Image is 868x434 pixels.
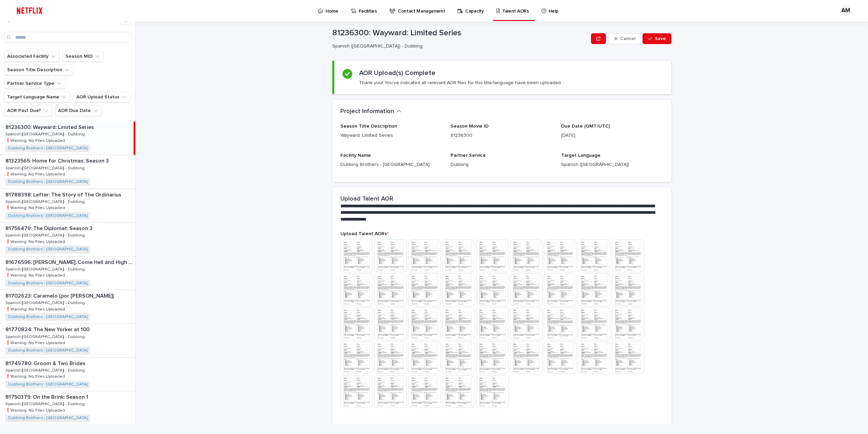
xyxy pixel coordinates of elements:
[340,231,389,236] span: Upload Talent AORs
[8,382,87,387] a: Dubbing Brothers - [GEOGRAPHIC_DATA]
[451,161,553,168] p: Dubbing
[4,51,60,62] button: Associated Facility
[4,78,65,89] button: Partner Service Type
[561,161,663,168] p: Spanish ([GEOGRAPHIC_DATA])
[5,306,66,312] p: ❗️Warning: No Files Uploaded
[8,213,87,218] a: Dubbing Brothers - [GEOGRAPHIC_DATA]
[359,80,562,86] p: Thank you! You've indicated all relevant AOR files for this title/language have been uploaded.
[5,359,87,367] p: 81749780: Groom & Two Brides
[359,69,435,77] h2: AOR Upload(s) Complete
[5,238,66,244] p: ❗️Warning: No Files Uploaded
[4,64,74,75] button: Season Title Description
[340,132,442,139] p: Wayward: Limited Series
[55,105,102,116] button: AOR Due Date
[609,33,641,44] button: Cancel
[73,92,131,102] button: AOR Upload Status
[5,299,86,305] p: Spanish ([GEOGRAPHIC_DATA]) - Dubbing
[332,28,588,38] p: 81236300: Wayward: Limited Series
[561,132,663,139] p: [DATE]
[5,339,66,345] p: ❗️Warning: No Files Uploaded
[4,92,71,102] button: Target Language Name
[8,416,87,420] a: Dubbing Brothers - [GEOGRAPHIC_DATA]
[451,132,553,139] p: 81236300
[5,137,66,143] p: ❗️Warning: No Files Uploaded
[643,33,671,44] button: Save
[620,36,635,41] span: Cancel
[5,232,86,238] p: Spanish ([GEOGRAPHIC_DATA]) - Dubbing
[4,32,131,43] input: Search
[5,291,115,299] p: 81702623: Caramelo (por [PERSON_NAME])
[5,224,94,232] p: 81756479: The Diplomat: Season 3
[840,5,851,16] div: AM
[5,165,86,171] p: Spanish ([GEOGRAPHIC_DATA]) - Dubbing
[340,108,401,115] button: Project Information
[8,247,87,252] a: Dubbing Brothers - [GEOGRAPHIC_DATA]
[8,281,87,286] a: Dubbing Brothers - [GEOGRAPHIC_DATA]
[5,156,110,164] p: 81323565: Home for Christmas: Season 3
[451,124,489,129] span: Season Movie ID
[5,272,66,278] p: ❗️Warning: No Files Uploaded
[655,36,666,41] span: Save
[340,153,371,158] span: Facility Name
[340,195,393,203] h2: Upload Talent AOR
[561,153,600,158] span: Target Language
[5,123,95,131] p: 81236300: Wayward: Limited Series
[5,190,123,198] p: 81788398: Lefter: The Story of The Ordinarius
[62,51,104,62] button: Season MID
[8,348,87,353] a: Dubbing Brothers - [GEOGRAPHIC_DATA]
[5,258,134,266] p: 81676596: Katrina: Come Hell and High Water: Season 1
[340,161,442,168] p: Dubbing Brothers - [GEOGRAPHIC_DATA]
[5,204,66,210] p: ❗️Warning: No Files Uploaded
[5,171,66,177] p: ❗️Warning: No Files Uploaded
[14,4,46,18] img: ifQbXi3ZQGMSEF7WDB7W
[5,325,91,333] p: 81770824: The New Yorker at 100
[340,108,394,115] h2: Project Information
[451,153,486,158] span: Partner Service
[5,266,86,272] p: Spanish ([GEOGRAPHIC_DATA]) - Dubbing
[561,124,610,129] span: Due Date (GMT/UTC)
[332,43,586,49] p: Spanish ([GEOGRAPHIC_DATA]) - Dubbing
[5,131,86,137] p: Spanish ([GEOGRAPHIC_DATA]) - Dubbing
[5,407,66,413] p: ❗️Warning: No Files Uploaded
[4,105,52,116] button: AOR Past Due?
[340,124,397,129] span: Season Title Description
[340,423,386,428] span: AOR Upload Status
[5,367,86,373] p: Spanish ([GEOGRAPHIC_DATA]) - Dubbing
[5,393,90,400] p: 81750379: On the Brink: Season 1
[5,333,86,339] p: Spanish ([GEOGRAPHIC_DATA]) - Dubbing
[5,373,66,379] p: ❗️Warning: No Files Uploaded
[8,146,87,151] a: Dubbing Brothers - [GEOGRAPHIC_DATA]
[5,198,86,204] p: Spanish ([GEOGRAPHIC_DATA]) - Dubbing
[5,400,86,407] p: Spanish ([GEOGRAPHIC_DATA]) - Dubbing
[8,180,87,184] a: Dubbing Brothers - [GEOGRAPHIC_DATA]
[8,315,87,319] a: Dubbing Brothers - [GEOGRAPHIC_DATA]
